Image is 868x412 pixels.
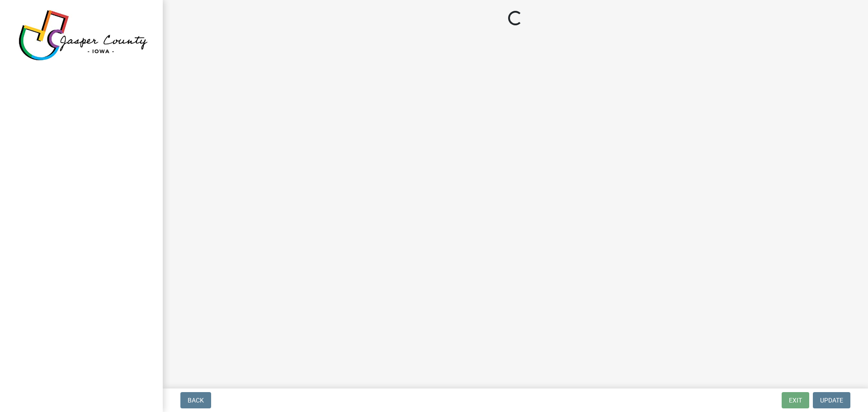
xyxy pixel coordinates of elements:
span: Back [188,397,204,404]
button: Update [813,392,850,408]
button: Exit [782,392,809,408]
span: Update [820,397,843,404]
button: Back [180,392,211,408]
img: Jasper County, Iowa [18,9,148,61]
